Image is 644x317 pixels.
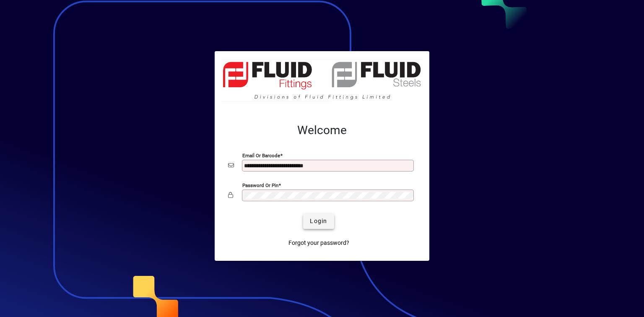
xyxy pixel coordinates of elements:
button: Login [303,214,334,229]
span: Login [310,217,327,226]
mat-label: Email or Barcode [242,152,280,158]
h2: Welcome [228,123,416,138]
span: Forgot your password? [288,239,349,247]
mat-label: Password or Pin [242,182,278,188]
a: Forgot your password? [285,236,353,251]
